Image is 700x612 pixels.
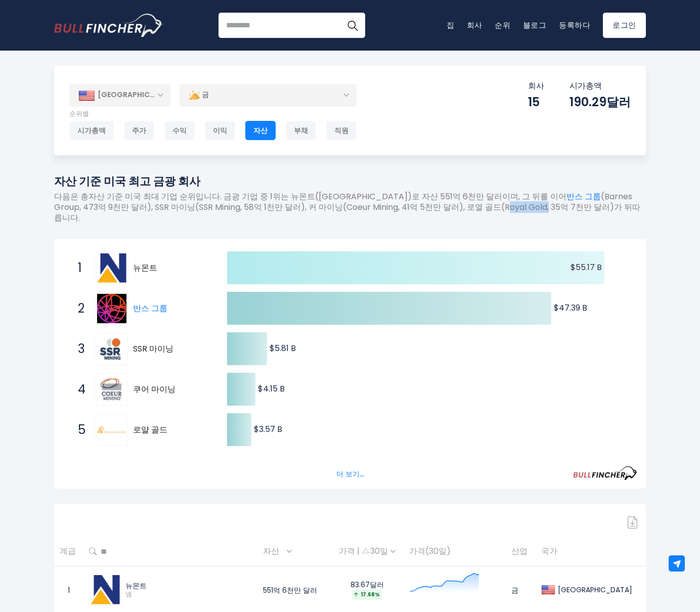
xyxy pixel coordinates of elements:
text: $3.57 B [254,423,282,435]
a: 반스 그룹 [96,292,133,325]
a: 회사 [467,20,483,30]
font: 시가총액 [570,80,602,92]
a: 반스 그룹 [133,302,167,314]
font: 산업 [511,545,528,557]
a: 홈페이지로 이동 [54,14,163,37]
font: (Barnes Group, 473억 9천만 달러), SSR 마이닝(SSR Mining, 58억 1천만 달러), 커 마이닝(Coeur Mining, 41억 5천만 달러), 로열... [54,191,640,224]
img: SSR 마이닝 [97,334,126,364]
font: 17.68% [361,591,380,598]
font: 3 [78,340,85,357]
font: 15 [528,94,540,110]
font: 2 [78,300,84,317]
font: 계급 [60,545,76,557]
font: 551억 6천만 달러 [263,585,317,595]
font: 국가 [541,545,557,557]
font: 부채 [294,125,308,136]
font: 회사 [528,80,544,92]
img: 불핀처 로고 [54,14,163,37]
button: 더 보기... [330,465,370,483]
font: 가격 | [339,545,360,557]
font: 자산 [253,125,268,136]
font: 뉴몬트 [133,262,157,274]
font: [GEOGRAPHIC_DATA] [98,90,179,100]
font: [GEOGRAPHIC_DATA] [558,585,632,595]
img: 뉴몬트 [97,253,126,283]
font: 1 [68,585,70,595]
a: 블로그 [523,20,547,30]
font: 로얄 골드 [133,424,167,435]
font: 5 [78,421,85,438]
font: 순위별 [69,109,89,118]
img: NEM.png [91,575,120,604]
font: 이익 [213,125,227,136]
font: 더 보기... [336,469,364,479]
a: 로그인 [603,13,646,38]
font: 금 [511,585,518,595]
font: 4 [78,381,85,398]
a: 반스 그룹 [566,191,601,202]
font: 넴 [125,589,132,599]
font: 190.29달러 [570,94,631,110]
button: 찾다 [340,13,365,38]
font: 쿠어 마이닝 [133,383,176,395]
font: 30일 [370,545,388,557]
font: 1 [78,259,82,276]
img: 반스 그룹 [97,294,126,323]
font: 다음은 총자산 기준 미국 최대 기업 순위입니다. 금광 기업 중 1위는 뉴몬트([GEOGRAPHIC_DATA])로 자산 551억 6천만 달러이며, 그 뒤를 이어 [54,191,566,202]
text: $47.39 B [554,302,587,314]
font: 83.67달러 [351,580,384,590]
img: 쿠어 마이닝 [97,375,126,404]
font: 뉴몬트 [125,581,147,591]
font: SSR 마이닝 [133,343,173,355]
text: $55.17 B [571,261,602,273]
a: 등록하다 [559,20,591,30]
font: 자산 [263,545,279,557]
font: 가격(30일) [409,545,451,557]
font: 직원 [334,125,348,136]
a: 집 [447,20,455,30]
font: 수익 [172,125,187,136]
font: 로그인 [613,20,636,30]
text: $5.81 B [270,342,296,354]
a: 순위 [495,20,511,30]
font: 시가총액 [77,125,106,136]
font: 자산 기준 미국 최고 금광 회사 [54,173,200,189]
font: 주가 [132,125,146,136]
font: 금 [202,90,209,100]
text: $4.15 B [258,383,285,395]
img: 로얄 골드 [97,426,126,433]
